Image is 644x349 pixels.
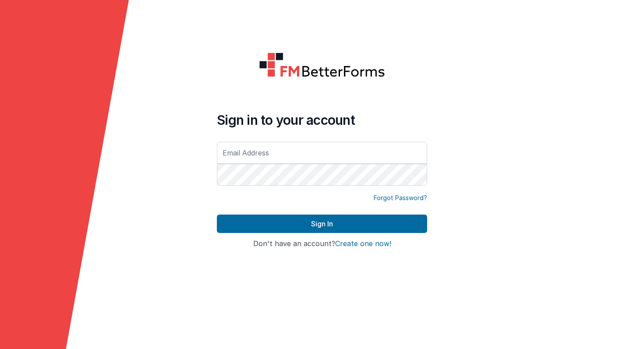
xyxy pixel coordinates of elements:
h4: Don't have an account? [217,240,427,248]
input: Email Address [217,142,427,164]
button: Sign In [217,215,427,233]
button: Create one now! [335,240,391,248]
h4: Sign in to your account [217,112,427,128]
a: Forgot Password? [374,194,427,202]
